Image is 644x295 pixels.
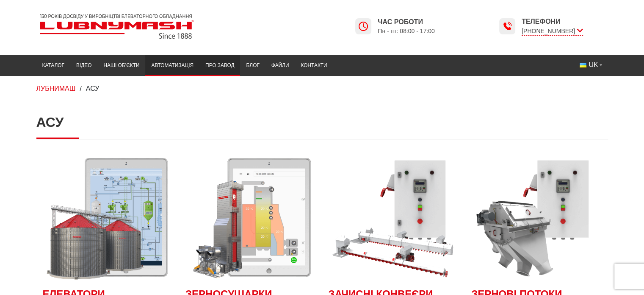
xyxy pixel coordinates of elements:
[97,57,145,74] a: Наші об’єкти
[36,11,197,42] img: Lubnymash
[574,57,608,73] button: UK
[522,17,583,26] span: Телефони
[580,63,586,67] img: Українська
[502,21,512,31] img: Lubnymash time icon
[36,85,76,92] a: ЛУБНИМАШ
[145,57,199,74] a: Автоматизація
[36,106,608,139] h1: АСУ
[185,152,316,283] a: Детальніше Зерносушарки
[329,152,459,283] a: Детальніше Зачисні конвеєри
[86,85,100,92] span: АСУ
[80,85,81,92] span: /
[36,57,70,74] a: Каталог
[471,152,602,283] a: Детальніше Зернові потоки
[378,27,435,35] span: Пн - пт: 08:00 - 17:00
[522,27,583,36] span: [PHONE_NUMBER]
[43,152,173,283] a: Детальніше Елеватори
[265,57,295,74] a: Файли
[295,57,333,74] a: Контакти
[358,21,368,31] img: Lubnymash time icon
[240,57,265,74] a: Блог
[199,57,240,74] a: Про завод
[589,60,598,70] span: UK
[378,17,435,27] span: Час роботи
[70,57,97,74] a: Відео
